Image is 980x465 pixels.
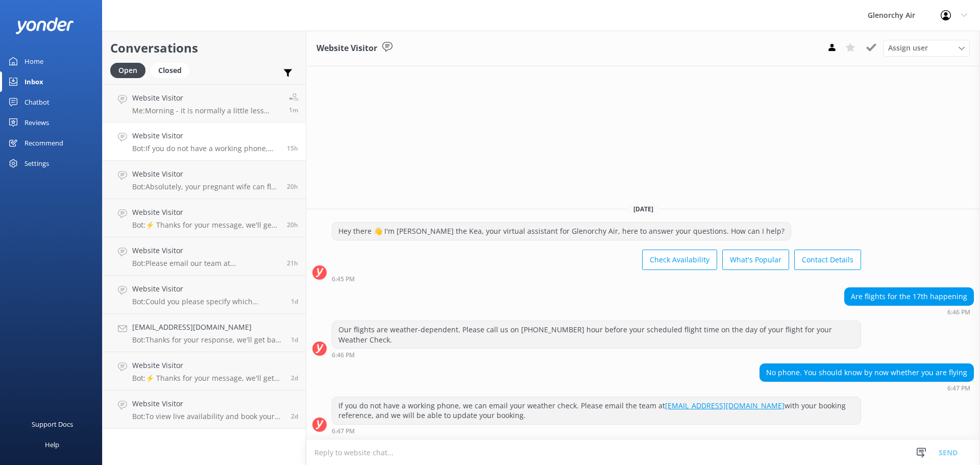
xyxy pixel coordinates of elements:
h4: Website Visitor [132,360,283,371]
img: yonder-white-logo.png [15,17,74,34]
div: Support Docs [32,414,73,434]
button: Check Availability [642,250,717,270]
div: Sep 16 2025 06:46pm (UTC +12:00) Pacific/Auckland [844,308,974,315]
div: Inbox [24,71,43,92]
a: Open [110,64,151,76]
div: Sep 16 2025 06:47pm (UTC +12:00) Pacific/Auckland [759,384,974,391]
span: [DATE] [627,205,659,213]
h4: Website Visitor [132,130,279,141]
h4: Website Visitor [132,245,279,256]
span: Assign user [888,42,928,54]
p: Bot: Thanks for your response, we'll get back to you as soon as we can during opening hours. [132,335,283,345]
a: Website VisitorBot:If you do not have a working phone, we can email your weather check. Please em... [103,123,306,161]
a: Website VisitorBot:Please email our team at [EMAIL_ADDRESS][DOMAIN_NAME] with details of your pre... [103,237,306,276]
div: No phone. You should know by now whether you are flying [760,364,973,381]
h3: Website Visitor [316,42,377,55]
div: Settings [24,153,49,174]
a: Website VisitorMe:Morning - it is normally a little less quieter than the summer months. All of t... [103,84,306,123]
p: Bot: ⚡ Thanks for your message, we'll get back to you as soon as we can. You're also welcome to k... [132,221,279,230]
span: Sep 16 2025 12:53pm (UTC +12:00) Pacific/Auckland [287,259,298,267]
p: Bot: If you do not have a working phone, we can email your weather check. Please email the team a... [132,144,279,153]
div: Assign User [883,40,970,56]
span: Sep 15 2025 02:00am (UTC +12:00) Pacific/Auckland [291,374,298,382]
p: Bot: To view live availability and book your experience, please visit [URL][DOMAIN_NAME]. [132,412,283,421]
span: Sep 15 2025 01:37pm (UTC +12:00) Pacific/Auckland [291,335,298,344]
h4: Website Visitor [132,283,283,295]
a: [EMAIL_ADDRESS][DOMAIN_NAME] [665,401,785,410]
h4: Website Visitor [132,398,283,409]
span: Sep 16 2025 06:47pm (UTC +12:00) Pacific/Auckland [287,144,298,153]
h4: Website Visitor [132,168,279,180]
div: Sep 16 2025 06:47pm (UTC +12:00) Pacific/Auckland [332,427,861,434]
a: Closed [151,64,194,76]
p: Me: Morning - it is normally a little less quieter than the summer months. All of the vessels hav... [132,106,281,115]
div: Sep 16 2025 06:46pm (UTC +12:00) Pacific/Auckland [332,351,861,358]
h4: Website Visitor [132,92,281,104]
a: Website VisitorBot:⚡ Thanks for your message, we'll get back to you as soon as we can. You're als... [103,352,306,390]
p: Bot: ⚡ Thanks for your message, we'll get back to you as soon as we can. You're also welcome to k... [132,374,283,383]
strong: 6:47 PM [332,428,355,434]
div: Open [110,63,145,78]
h4: Website Visitor [132,207,279,218]
strong: 6:46 PM [332,352,355,358]
strong: 6:46 PM [947,309,970,315]
div: Recommend [24,133,63,153]
h4: [EMAIL_ADDRESS][DOMAIN_NAME] [132,322,283,333]
span: Sep 15 2025 09:45pm (UTC +12:00) Pacific/Auckland [291,297,298,306]
div: Help [45,434,59,455]
div: Chatbot [24,92,50,112]
h2: Conversations [110,38,298,58]
a: [EMAIL_ADDRESS][DOMAIN_NAME]Bot:Thanks for your response, we'll get back to you as soon as we can... [103,314,306,352]
a: Website VisitorBot:Absolutely, your pregnant wife can fly with us. If you have any medical concer... [103,161,306,199]
span: Sep 16 2025 02:08pm (UTC +12:00) Pacific/Auckland [287,182,298,191]
strong: 6:45 PM [332,276,355,282]
p: Bot: Could you please specify which destination you are referring to for the Fly | Explore | Fly ... [132,297,283,306]
a: Website VisitorBot:⚡ Thanks for your message, we'll get back to you as soon as we can. You're als... [103,199,306,237]
div: Home [24,51,43,71]
div: Hey there 👋 I'm [PERSON_NAME] the Kea, your virtual assistant for Glenorchy Air, here to answer y... [332,223,791,240]
p: Bot: Absolutely, your pregnant wife can fly with us. If you have any medical concerns, it's alway... [132,182,279,191]
p: Bot: Please email our team at [EMAIL_ADDRESS][DOMAIN_NAME] with details of your preferred amendme... [132,259,279,268]
button: Contact Details [794,250,861,270]
div: Are flights for the 17th happening [845,288,973,305]
div: Sep 16 2025 06:45pm (UTC +12:00) Pacific/Auckland [332,275,861,282]
a: Website VisitorBot:Could you please specify which destination you are referring to for the Fly | ... [103,276,306,314]
a: Website VisitorBot:To view live availability and book your experience, please visit [URL][DOMAIN_... [103,390,306,429]
button: What's Popular [722,250,789,270]
span: Sep 16 2025 02:01pm (UTC +12:00) Pacific/Auckland [287,221,298,229]
div: Closed [151,63,189,78]
div: Reviews [24,112,49,133]
span: Sep 17 2025 10:34am (UTC +12:00) Pacific/Auckland [289,106,298,114]
div: Our flights are weather-dependent. Please call us on [PHONE_NUMBER] hour before your scheduled fl... [332,321,861,348]
span: Sep 15 2025 12:16am (UTC +12:00) Pacific/Auckland [291,412,298,421]
strong: 6:47 PM [947,385,970,391]
div: If you do not have a working phone, we can email your weather check. Please email the team at wit... [332,397,861,424]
